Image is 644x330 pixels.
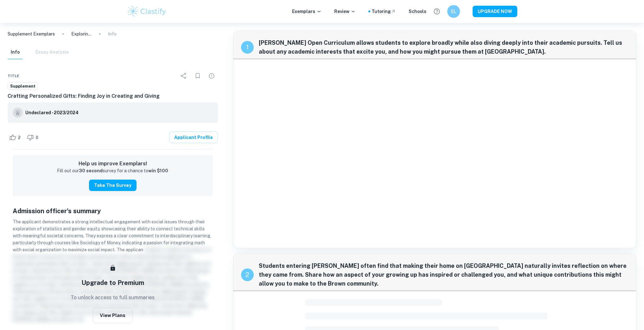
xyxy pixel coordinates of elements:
div: recipe [241,268,254,281]
h6: Undeclared - 2023/2024 [25,109,79,116]
a: Supplement [8,82,38,90]
button: Help and Feedback [431,6,442,17]
button: View Plans [93,308,132,323]
h5: Admission officer's summary [13,206,213,216]
button: UPGRADE NOW [473,6,517,17]
p: Fill out our survey for a chance to [57,168,168,175]
h6: Help us improve Exemplars! [18,160,208,168]
span: [PERSON_NAME] Open Curriculum allows students to explore broadly while also diving deeply into th... [259,38,628,56]
span: Title [8,73,19,79]
span: Students entering [PERSON_NAME] often find that making their home on [GEOGRAPHIC_DATA] naturally ... [259,261,628,288]
button: Info [8,45,23,59]
button: EL [447,5,460,18]
img: Clastify logo [127,5,167,18]
div: Report issue [205,69,218,82]
button: Take the Survey [89,180,137,191]
div: Like [8,132,24,142]
p: To unlock access to full summaries [71,294,155,301]
span: 2 [15,135,24,141]
a: Applicant Profile [169,132,218,143]
span: The applicant demonstrates a strong intellectual engagement with social issues through their expl... [13,219,211,252]
div: Share [177,69,190,82]
a: Undeclared - 2023/2024 [25,108,79,118]
a: Supplement Exemplars [8,30,55,37]
strong: 30 second [79,168,103,173]
div: Dislike [25,132,42,142]
p: Exploring Interdisciplinary Solutions in Social Analysis and Research at [GEOGRAPHIC_DATA] [71,30,92,37]
h5: Upgrade to Premium [81,278,144,287]
h6: EL [450,8,457,15]
span: Supplement [8,83,38,89]
p: Info [108,30,117,37]
a: Tutoring [372,8,396,15]
div: recipe [241,41,254,54]
p: Exemplars [292,8,322,15]
div: Bookmark [191,69,204,82]
span: 0 [32,135,42,141]
h6: Crafting Personalized Gifts: Finding Joy in Creating and Giving [8,92,218,100]
strong: win $100 [148,168,168,173]
p: Review [334,8,356,15]
a: Schools [409,8,426,15]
